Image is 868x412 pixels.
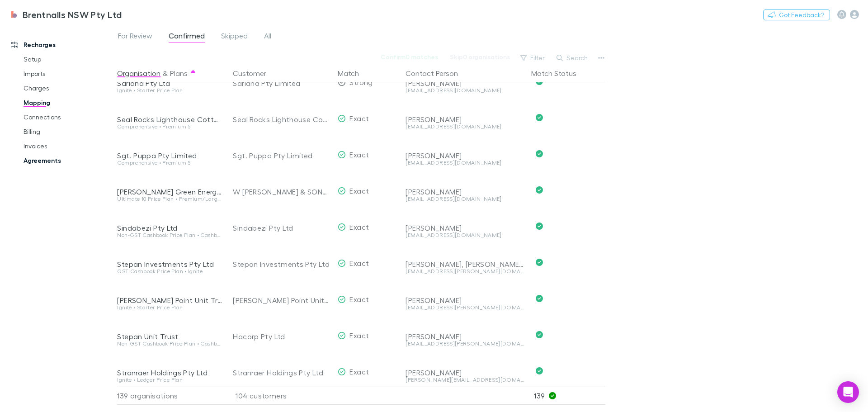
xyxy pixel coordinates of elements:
svg: Confirmed [536,367,543,374]
a: Connections [14,110,122,124]
a: Billing [14,124,122,139]
div: Non-GST Cashbook Price Plan • Cashbook (Non-GST) Price Plan [117,232,222,238]
h3: Brentnalls NSW Pty Ltd [23,9,122,20]
div: [PERSON_NAME] [406,151,524,160]
div: Stepan Investments Pty Ltd [117,260,222,269]
div: [EMAIL_ADDRESS][DOMAIN_NAME] [406,160,524,166]
button: Filter [516,52,550,63]
svg: Confirmed [536,223,543,230]
span: Exact [349,367,369,376]
svg: Confirmed [536,150,543,157]
button: Search [552,52,593,63]
button: Match [338,64,370,82]
p: 139 [534,387,605,404]
button: Organisation [117,64,160,82]
div: Stepan Unit Trust [117,332,222,341]
div: [EMAIL_ADDRESS][DOMAIN_NAME] [406,124,524,129]
div: [PERSON_NAME] [406,115,524,124]
span: All [264,31,271,43]
span: Exact [349,150,369,159]
div: [PERSON_NAME] [406,187,524,196]
div: [PERSON_NAME] [406,368,524,377]
div: Comprehensive • Premium 5 [117,160,222,166]
svg: Confirmed [536,259,543,266]
svg: Confirmed [536,295,543,302]
div: Ultimate 10 Price Plan • Premium/Large + Projects + Expenses [117,196,222,202]
a: Invoices [14,139,122,153]
div: [PERSON_NAME] [406,79,524,88]
div: 139 organisations [117,387,226,405]
span: Exact [349,114,369,123]
div: Open Intercom Messenger [837,381,859,403]
button: Plans [170,64,188,82]
div: Sgt. Puppa Pty Limited [233,137,330,174]
a: Mapping [14,95,122,110]
span: Exact [349,223,369,231]
div: Stepan Investments Pty Ltd [233,246,330,282]
a: Setup [14,52,122,66]
div: [EMAIL_ADDRESS][PERSON_NAME][DOMAIN_NAME] [406,341,524,346]
button: Match Status [531,64,587,82]
span: Skipped [221,31,248,43]
div: GST Cashbook Price Plan • Ignite [117,269,222,274]
div: Hacorp Pty Ltd [233,318,330,355]
span: For Review [118,31,152,43]
div: [PERSON_NAME] [406,296,524,305]
div: [PERSON_NAME][EMAIL_ADDRESS][DOMAIN_NAME] [406,377,524,383]
div: Sgt. Puppa Pty Limited [117,151,222,160]
div: Sindabezi Pty Ltd [233,210,330,246]
a: Agreements [14,153,122,168]
div: Stranraer Holdings Pty Ltd [117,368,222,377]
div: W [PERSON_NAME] & SONS (AUST) PTY LTD (in Liquidation) [233,174,330,210]
div: [PERSON_NAME] [406,332,524,341]
span: Exact [349,295,369,303]
button: Confirm0 matches [375,52,444,62]
div: [PERSON_NAME] Green Energy Pty Ltd [117,187,222,196]
span: Exact [349,331,369,340]
button: Got Feedback? [763,9,830,20]
div: & [117,64,222,82]
div: [EMAIL_ADDRESS][PERSON_NAME][DOMAIN_NAME] [406,305,524,310]
div: Stranraer Holdings Pty Ltd [233,355,330,391]
div: Ignite • Starter Price Plan [117,88,222,93]
button: Skip0 organisations [444,52,516,62]
svg: Confirmed [536,331,543,338]
div: [PERSON_NAME] [406,223,524,232]
div: Ignite • Starter Price Plan [117,305,222,310]
div: Seal Rocks Lighthouse Cottages Pty Ltd [233,101,330,137]
img: Brentnalls NSW Pty Ltd's Logo [9,9,19,20]
a: Recharges [2,38,122,52]
div: [EMAIL_ADDRESS][PERSON_NAME][DOMAIN_NAME] [406,269,524,274]
span: Exact [349,186,369,195]
div: Sarland Pty Limited [233,65,330,101]
button: Contact Person [406,64,469,82]
a: Imports [14,66,122,81]
svg: Confirmed [536,186,543,194]
svg: Confirmed [536,114,543,121]
div: Seal Rocks Lighthouse Cottages Pty Ltd [117,115,222,124]
div: [PERSON_NAME] Point Unit Trust [117,296,222,305]
div: [PERSON_NAME], [PERSON_NAME] and [PERSON_NAME] [406,260,524,269]
button: Customer [233,64,277,82]
div: [EMAIL_ADDRESS][DOMAIN_NAME] [406,88,524,93]
span: Exact [349,259,369,267]
div: Ignite • Ledger Price Plan [117,377,222,383]
a: Charges [14,81,122,95]
div: [EMAIL_ADDRESS][DOMAIN_NAME] [406,232,524,238]
div: [PERSON_NAME] Point Unit Trust [233,282,330,318]
div: [EMAIL_ADDRESS][DOMAIN_NAME] [406,196,524,202]
div: Comprehensive • Premium 5 [117,124,222,129]
div: Sarland Pty Ltd [117,79,222,88]
div: 104 customers [226,387,334,405]
div: Non-GST Cashbook Price Plan • Cashbook (Non-GST) Price Plan [117,341,222,346]
a: Brentnalls NSW Pty Ltd [4,4,127,25]
div: Sindabezi Pty Ltd [117,223,222,232]
span: Confirmed [169,31,205,43]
